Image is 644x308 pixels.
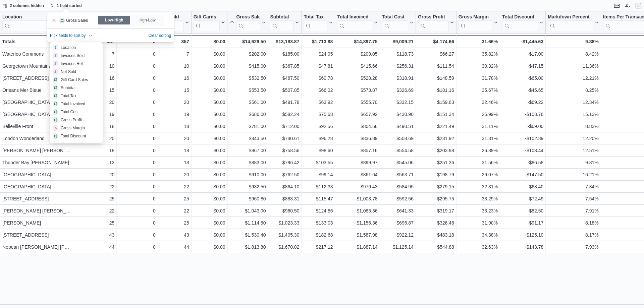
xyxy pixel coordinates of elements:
div: $573.87 [337,86,377,94]
div: $251.36 [418,159,454,167]
div: $960.50 [270,207,299,215]
div: Gross Profit [61,117,82,123]
div: $63.92 [304,98,333,106]
div: -$108.44 [502,146,543,155]
div: $804.56 [337,122,377,130]
button: Clear sorting [148,32,171,40]
div: Total Discount [502,14,538,31]
div: $508.69 [382,134,414,142]
div: $221.49 [418,122,454,130]
div: 8.25% [548,86,598,94]
div: London Wonderland [2,134,71,142]
div: $326.69 [382,86,414,94]
div: $415.66 [337,62,377,70]
div: -$69.00 [502,122,543,130]
div: $467.50 [270,74,299,82]
div: $758.56 [270,146,299,155]
div: -$68.40 [502,183,543,191]
div: 0 [119,219,155,227]
div: 25 [160,195,189,203]
div: Markdown Percent [548,14,593,20]
div: $14,629.50 [229,38,266,46]
div: 26.89% [459,146,498,155]
div: -$147.50 [502,171,543,179]
button: Gross Sales [229,14,266,31]
div: 0 [119,50,155,58]
button: Net Sold [160,14,189,31]
button: Total Tax [304,14,333,31]
div: $96.28 [304,134,333,142]
div: $4,174.66 [418,38,454,46]
div: $124.86 [304,207,333,215]
div: Location [61,45,76,50]
div: $256.31 [382,62,414,70]
div: 18 [75,146,114,155]
div: $976.43 [337,183,377,191]
button: Exit fullscreen [634,2,642,10]
div: Total Invoiced [337,14,372,20]
button: Keyboard shortcuts [613,2,621,10]
div: $584.95 [382,183,414,191]
div: $867.00 [230,146,266,155]
div: $0.00 [194,86,225,94]
div: 19 [160,110,189,118]
div: 0 [119,195,155,203]
div: Subtotal [61,85,75,90]
div: 357 [160,38,189,46]
div: [PERSON_NAME] [PERSON_NAME] [2,146,71,155]
div: 13 [160,159,189,167]
div: $932.50 [230,183,266,191]
div: -$47.15 [502,62,543,70]
button: Total Cost [382,14,414,31]
div: $9,009.21 [382,38,414,46]
div: $13,183.87 [270,38,299,46]
div: 32.46% [459,98,498,106]
button: Display options [624,2,632,10]
div: Gross Profit [418,14,449,20]
div: 25 [160,219,189,227]
div: $0.00 [194,207,225,215]
div: $295.75 [418,195,454,203]
div: $0.00 [194,195,225,203]
div: 31.11% [459,122,498,130]
div: 31.66% [459,38,498,46]
div: Total Tax [61,93,76,99]
div: 0 [119,171,155,179]
div: $883.00 [230,159,266,167]
div: 0 [119,122,155,130]
button: Sort by: Total Discount [50,132,103,140]
div: Orleans Mer Bleue [2,86,71,94]
div: Total Tax [304,14,327,20]
div: [PERSON_NAME] [PERSON_NAME] [2,207,71,215]
div: $66.27 [418,50,454,58]
div: Belleville Front [2,122,71,130]
div: [GEOGRAPHIC_DATA] [2,98,71,106]
div: $209.05 [337,50,377,58]
p: Gross Sales [66,18,88,23]
div: $1,085.36 [337,207,377,215]
div: $118.73 [382,50,414,58]
button: Gross Margin [459,14,498,31]
div: 31.56% [459,159,498,167]
div: $0.00 [194,171,225,179]
div: 0 [119,74,155,82]
div: $861.64 [337,171,377,179]
div: Gross Sales [236,14,260,31]
button: 1 field sorted [47,2,85,10]
div: Gross Margin [459,14,492,31]
div: $319.17 [418,207,454,215]
div: $910.00 [230,171,266,179]
div: $657.92 [337,110,377,118]
div: 32.31% [459,183,498,191]
div: Total Cost [61,109,78,115]
button: Location [2,14,71,31]
div: Total Invoiced [61,101,85,107]
div: $686.00 [230,110,266,118]
div: $415.00 [230,62,266,70]
div: 33.23% [459,207,498,215]
div: $1,713.88 [304,38,333,46]
div: 8.83% [548,122,598,130]
div: $888.31 [270,195,299,203]
div: Net Sold [61,69,76,74]
div: 0 [119,110,155,118]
